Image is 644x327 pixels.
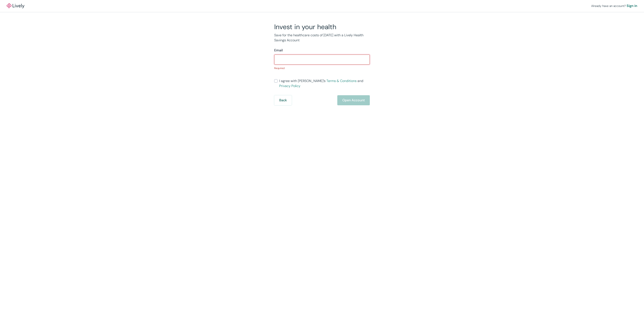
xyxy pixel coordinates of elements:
[274,33,370,43] p: Save for the healthcare costs of [DATE] with a Lively Health Savings Account
[7,3,24,8] a: LivelyLively
[627,3,637,8] a: Sign in
[326,79,357,83] a: Terms & Conditions
[274,48,283,53] label: Email
[7,3,24,8] img: Lively
[274,23,370,31] h2: Invest in your health
[279,78,370,89] span: I agree with [PERSON_NAME]’s and
[591,3,637,8] div: Already have an account?
[279,84,300,88] a: Privacy Policy
[274,95,292,105] button: Back
[274,66,370,70] p: Required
